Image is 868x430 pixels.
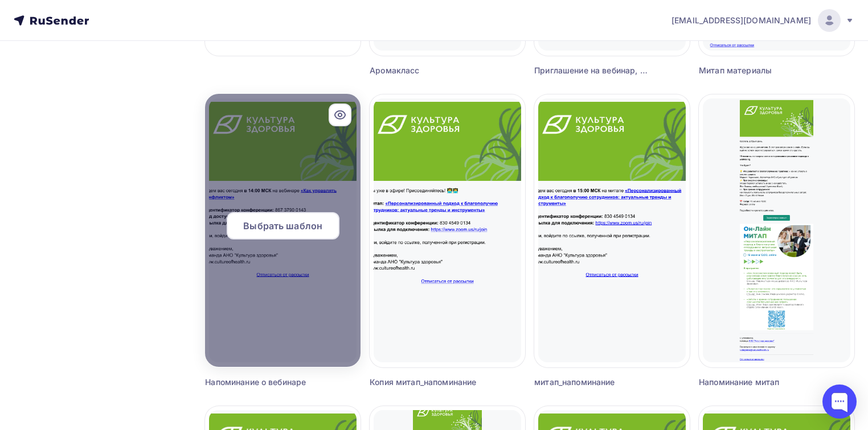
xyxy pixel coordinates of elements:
div: Напоминание о вебинаре [205,377,322,388]
span: [EMAIL_ADDRESS][DOMAIN_NAME] [672,15,811,26]
a: [EMAIL_ADDRESS][DOMAIN_NAME] [672,9,854,32]
div: Напоминание митап [699,377,816,388]
div: Приглашение на вебинар, 2706 [534,65,651,76]
div: митап_напоминание [534,377,651,388]
div: Копия митап_напоминание [370,377,486,388]
div: Аромакласс [370,65,486,76]
span: Выбрать шаблон [243,219,322,233]
div: Митап материалы [699,65,816,76]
